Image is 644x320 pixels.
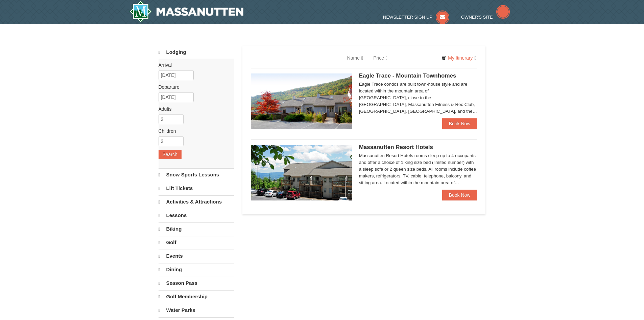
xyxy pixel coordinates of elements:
a: Biking [159,222,234,235]
a: Events [159,250,234,262]
label: Children [159,128,229,134]
img: 19218983-1-9b289e55.jpg [251,73,352,129]
label: Departure [159,84,229,90]
a: Water Parks [159,304,234,317]
a: Price [368,51,392,65]
div: Massanutten Resort Hotels rooms sleep up to 4 occupants and offer a choice of 1 king size bed (li... [359,152,477,186]
a: Golf [159,236,234,249]
img: Massanutten Resort Logo [129,1,244,22]
span: Eagle Trace - Mountain Townhomes [359,72,456,79]
a: Golf Membership [159,290,234,303]
span: Massanutten Resort Hotels [359,144,433,150]
a: Massanutten Resort [129,1,244,22]
a: Snow Sports Lessons [159,168,234,181]
a: Season Pass [159,277,234,290]
img: 19219026-1-e3b4ac8e.jpg [251,145,352,200]
label: Arrival [159,62,229,68]
a: Dining [159,263,234,276]
a: Lodging [159,46,234,59]
a: Book Now [442,118,477,129]
div: Eagle Trace condos are built town-house style and are located within the mountain area of [GEOGRA... [359,81,477,115]
a: Owner's Site [461,15,510,20]
span: Owner's Site [461,15,493,20]
span: Newsletter Sign Up [383,15,432,20]
a: Lessons [159,209,234,222]
button: Search [159,150,182,159]
a: Newsletter Sign Up [383,15,449,20]
a: Lift Tickets [159,182,234,195]
a: Activities & Attractions [159,195,234,208]
label: Adults [159,106,229,112]
a: Book Now [442,190,477,200]
a: Name [342,51,368,65]
a: My Itinerary [437,53,480,63]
